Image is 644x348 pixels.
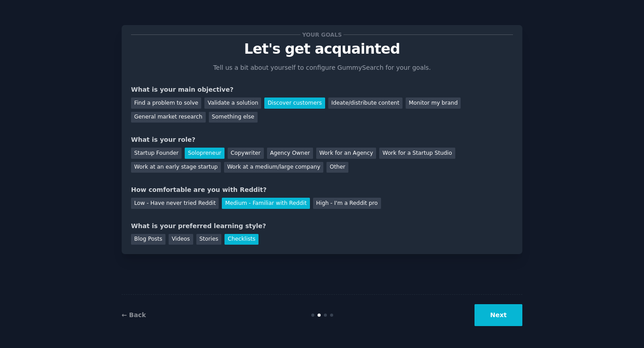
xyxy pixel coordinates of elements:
[313,198,381,209] div: High - I'm a Reddit pro
[267,148,313,159] div: Agency Owner
[131,221,513,231] div: What is your preferred learning style?
[131,185,513,195] div: How comfortable are you with Reddit?
[379,148,455,159] div: Work for a Startup Studio
[131,85,513,94] div: What is your main objective?
[131,112,206,123] div: General market research
[225,234,258,245] div: Checklists
[475,304,522,326] button: Next
[328,98,402,109] div: Ideate/distribute content
[122,311,146,318] a: ← Back
[131,234,165,245] div: Blog Posts
[196,234,221,245] div: Stories
[301,30,343,39] span: Your goals
[204,98,261,109] div: Validate a solution
[131,148,182,159] div: Startup Founder
[222,198,309,209] div: Medium - Familiar with Reddit
[169,234,193,245] div: Videos
[264,98,325,109] div: Discover customers
[224,162,323,173] div: Work at a medium/large company
[209,63,435,72] p: Tell us a bit about yourself to configure GummySearch for your goals.
[228,148,264,159] div: Copywriter
[131,162,221,173] div: Work at an early stage startup
[316,148,376,159] div: Work for an Agency
[131,41,513,57] p: Let's get acquainted
[131,98,201,109] div: Find a problem to solve
[131,135,513,144] div: What is your role?
[185,148,224,159] div: Solopreneur
[326,162,348,173] div: Other
[406,98,461,109] div: Monitor my brand
[131,198,219,209] div: Low - Have never tried Reddit
[209,112,258,123] div: Something else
